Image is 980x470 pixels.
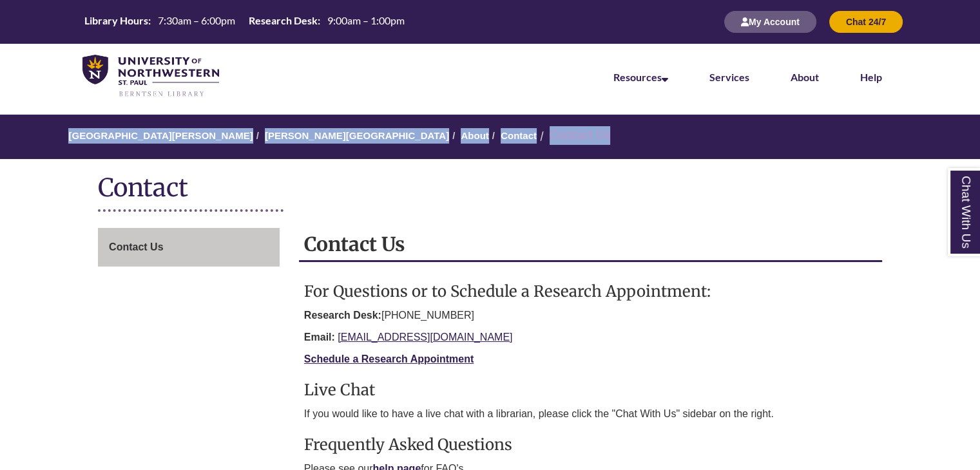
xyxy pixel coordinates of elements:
[327,14,405,26] span: 9:00am – 1:00pm
[79,14,410,30] table: Hours Today
[304,310,381,321] strong: Research Desk:
[304,406,877,422] p: If you would like to have a live chat with a librarian, please click the "Chat With Us" sidebar o...
[304,353,474,364] a: Schedule a Research Appointment
[158,14,235,26] span: 7:30am – 6:00pm
[304,308,877,323] p: [PHONE_NUMBER]
[299,228,882,262] h2: Contact Us
[82,55,219,98] img: UNWSP Library Logo
[613,71,668,83] a: Resources
[724,11,816,33] button: My Account
[79,14,153,28] th: Library Hours:
[304,435,877,455] h3: Frequently Asked Questions
[68,130,253,141] a: [GEOGRAPHIC_DATA][PERSON_NAME]
[791,71,819,83] a: About
[98,228,280,267] a: Contact Us
[304,380,877,400] h3: Live Chat
[829,16,903,27] a: Chat 24/7
[79,14,410,31] a: Hours Today
[724,16,816,27] a: My Account
[244,14,322,28] th: Research Desk:
[98,172,882,206] h1: Contact
[501,130,537,141] a: Contact
[709,71,749,83] a: Services
[461,130,488,141] a: About
[304,281,877,301] h3: For Questions or to Schedule a Research Appointment:
[265,130,449,141] a: [PERSON_NAME][GEOGRAPHIC_DATA]
[829,11,903,33] button: Chat 24/7
[537,126,610,145] li: Contact Us
[98,228,280,267] div: Guide Page Menu
[860,71,882,83] a: Help
[338,332,512,343] a: [EMAIL_ADDRESS][DOMAIN_NAME]
[304,332,335,343] strong: Email:
[109,241,163,252] span: Contact Us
